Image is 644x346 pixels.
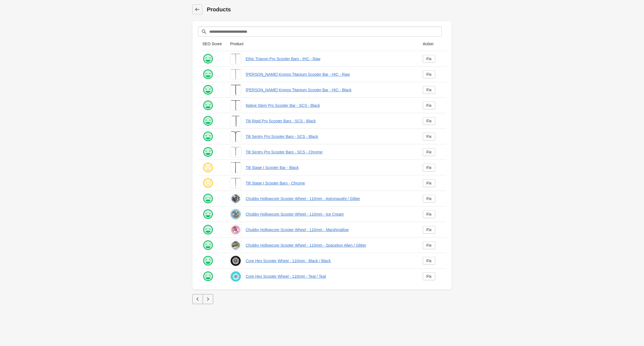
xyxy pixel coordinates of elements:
a: Fix [423,133,435,140]
img: happy.png [202,271,213,282]
div: Fix [426,72,432,77]
img: happy.png [202,224,213,235]
img: happy.png [202,209,213,220]
a: Chubby Hollowcore Scooter Wheel - 110mm - Astronaught / Glitter [246,196,414,201]
a: Chubby Hollowcore Scooter Wheel - 110mm - Ice Cream [246,211,414,217]
a: Tilt Stage I Scooter Bars - Chrome [246,180,414,186]
a: Core Hex Scooter Wheel - 110mm - Black / Black [246,258,414,264]
div: Fix [426,181,432,185]
a: [PERSON_NAME] Kronos Titanium Scooter Bar - HIC - Raw [246,72,414,77]
a: Tilt Sentry Pro Scooter Bars - SCS - Chrome [246,149,414,155]
img: happy.png [202,100,213,111]
th: Action [418,37,446,51]
h1: Products [207,6,452,13]
div: Fix [426,196,432,201]
div: Fix [426,103,432,108]
a: Fix [423,117,435,125]
div: Fix [426,119,432,123]
img: happy.png [202,69,213,80]
div: Fix [426,212,432,216]
img: ok.png [202,178,213,189]
div: Fix [426,259,432,263]
a: Tilt Sentry Pro Scooter Bars - SCS - Black [246,134,414,139]
div: Fix [426,228,432,232]
a: Fix [423,55,435,63]
img: happy.png [202,84,213,95]
img: ok.png [202,162,213,173]
div: Fix [426,243,432,247]
img: happy.png [202,240,213,251]
a: Chubby Hollowcore Scooter Wheel - 110mm - Spaceboy Alien / Glitter [246,243,414,248]
img: happy.png [202,131,213,142]
a: Fix [423,257,435,265]
a: Core Hex Scooter Wheel - 110mm - Teal / Teal [246,274,414,279]
div: Fix [426,88,432,92]
a: Tilt Stage I Scooter Bar - Black [246,165,414,170]
a: Ethic Trianon Pro Scooter Bars - IHC - Raw [246,56,414,62]
a: Fix [423,70,435,78]
img: happy.png [202,193,213,204]
a: Fix [423,210,435,218]
th: SEO Score [198,37,226,51]
a: Fix [423,148,435,156]
img: happy.png [202,115,213,127]
div: Fix [426,274,432,279]
div: Fix [426,165,432,170]
a: Chubby Hollowcore Scooter Wheel - 110mm - Marshmallow [246,227,414,233]
a: Fix [423,86,435,94]
a: [PERSON_NAME] Kronos Titanium Scooter Bar - HIC - Black [246,87,414,93]
div: Fix [426,134,432,139]
img: happy.png [202,255,213,266]
a: Fix [423,179,435,187]
a: Tilt Rigid Pro Scooter Bars - SCS - Black [246,118,414,124]
a: Fix [423,272,435,280]
div: Fix [426,150,432,154]
div: Fix [426,57,432,61]
a: Fix [423,241,435,249]
a: Fix [423,226,435,234]
img: happy.png [202,53,213,64]
a: Fix [423,195,435,203]
a: Fix [423,102,435,109]
th: Product [226,37,418,51]
a: Native Stem Pro Scooter Bar - SCS - Black [246,103,414,108]
a: Fix [423,164,435,171]
img: happy.png [202,147,213,158]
